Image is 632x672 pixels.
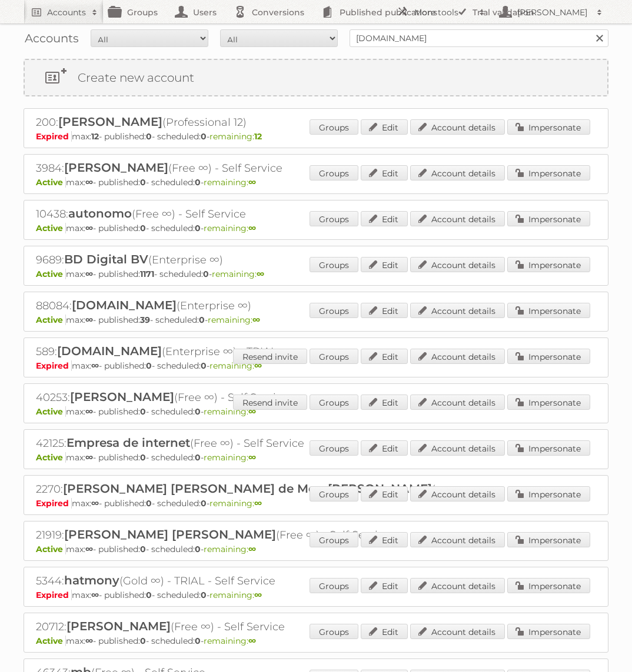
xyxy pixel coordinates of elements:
[64,527,276,541] span: [PERSON_NAME] [PERSON_NAME]
[361,165,408,180] a: Edit
[140,315,150,325] strong: 39
[204,452,256,463] span: remaining:
[507,486,590,502] a: Impersonate
[204,406,256,417] span: remaining:
[146,590,152,600] strong: 0
[47,6,86,18] h2: Accounts
[36,315,66,325] span: Active
[507,624,590,639] a: Impersonate
[91,360,99,371] strong: ∞
[66,436,190,450] span: Empresa de internet
[507,394,590,410] a: Impersonate
[203,269,209,279] strong: 0
[414,6,473,18] h2: More tools
[204,223,256,233] span: remaining:
[507,440,590,456] a: Impersonate
[146,360,152,371] strong: 0
[36,436,448,451] h2: 42125: (Free ∞) - Self Service
[36,619,448,634] h2: 20712: (Free ∞) - Self Service
[36,223,66,233] span: Active
[410,211,505,226] a: Account details
[310,624,358,639] a: Groups
[195,177,201,188] strong: 0
[310,486,358,502] a: Groups
[410,165,505,180] a: Account details
[58,115,162,129] span: [PERSON_NAME]
[310,349,358,364] a: Groups
[195,544,201,554] strong: 0
[410,624,505,639] a: Account details
[204,544,256,554] span: remaining:
[70,390,174,404] span: [PERSON_NAME]
[410,394,505,410] a: Account details
[201,131,207,142] strong: 0
[201,498,207,509] strong: 0
[310,119,358,135] a: Groups
[195,223,201,233] strong: 0
[64,252,148,266] span: BD Digital BV
[36,452,596,463] p: max: - published: - scheduled: -
[63,482,432,496] span: [PERSON_NAME] [PERSON_NAME] de Mou [PERSON_NAME]
[201,360,207,371] strong: 0
[204,177,256,188] span: remaining:
[248,452,256,463] strong: ∞
[36,315,596,325] p: max: - published: - scheduled: -
[410,303,505,318] a: Account details
[209,590,262,600] span: remaining:
[36,269,66,279] span: Active
[199,315,205,325] strong: 0
[85,452,93,463] strong: ∞
[36,390,448,405] h2: 40253: (Free ∞) - Self Service
[36,177,596,188] p: max: - published: - scheduled: -
[310,394,358,410] a: Groups
[36,298,448,313] h2: 88084: (Enterprise ∞)
[140,544,146,554] strong: 0
[36,452,66,463] span: Active
[36,482,448,497] h2: 2270: (Gold ∞) - TRIAL - Self Service
[361,211,408,226] a: Edit
[209,360,262,371] span: remaining:
[248,177,256,188] strong: ∞
[36,131,596,142] p: max: - published: - scheduled: -
[66,619,171,633] span: [PERSON_NAME]
[36,360,596,371] p: max: - published: - scheduled: -
[361,257,408,272] a: Edit
[36,206,448,222] h2: 10438: (Free ∞) - Self Service
[140,223,146,233] strong: 0
[310,165,358,180] a: Groups
[36,498,72,509] span: Expired
[361,624,408,639] a: Edit
[310,211,358,226] a: Groups
[233,394,307,410] a: Resend invite
[209,131,262,142] span: remaining:
[507,349,590,364] a: Impersonate
[310,578,358,593] a: Groups
[85,269,93,279] strong: ∞
[140,406,146,417] strong: 0
[361,440,408,456] a: Edit
[361,349,408,364] a: Edit
[85,406,93,417] strong: ∞
[64,573,119,587] span: hatmony
[310,303,358,318] a: Groups
[25,60,607,95] a: Create new account
[410,349,505,364] a: Account details
[36,360,72,371] span: Expired
[361,394,408,410] a: Edit
[254,590,262,600] strong: ∞
[68,206,132,220] span: autonomo
[310,440,358,456] a: Groups
[310,257,358,272] a: Groups
[208,315,260,325] span: remaining:
[248,223,256,233] strong: ∞
[201,590,207,600] strong: 0
[248,636,256,646] strong: ∞
[140,452,146,463] strong: 0
[212,269,264,279] span: remaining:
[204,636,256,646] span: remaining:
[36,269,596,279] p: max: - published: - scheduled: -
[252,315,260,325] strong: ∞
[507,532,590,547] a: Impersonate
[85,177,93,188] strong: ∞
[410,486,505,502] a: Account details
